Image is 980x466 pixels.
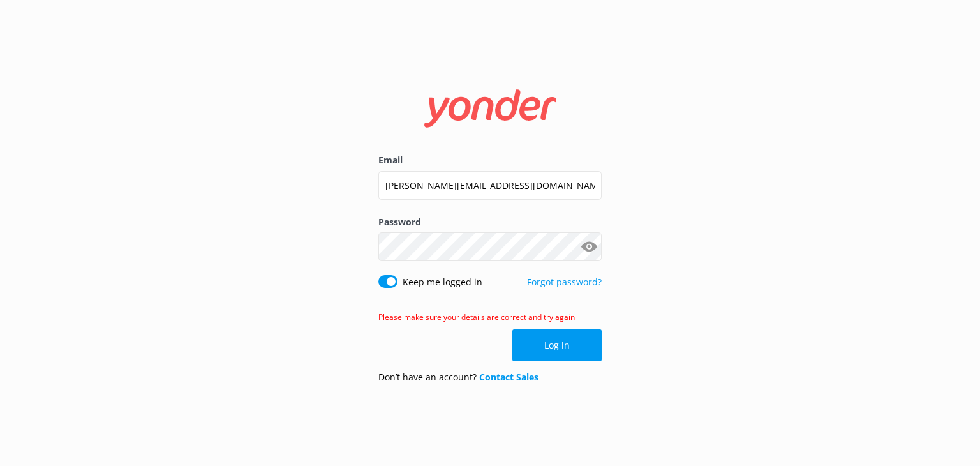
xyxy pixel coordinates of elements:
label: Keep me logged in [403,275,482,289]
input: user@emailaddress.com [378,171,602,200]
button: Log in [512,329,602,361]
label: Password [378,215,602,229]
span: Please make sure your details are correct and try again [378,312,575,322]
p: Don’t have an account? [378,370,538,384]
a: Contact Sales [479,371,538,383]
label: Email [378,153,602,167]
a: Forgot password? [527,276,602,288]
button: Show password [576,234,602,260]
